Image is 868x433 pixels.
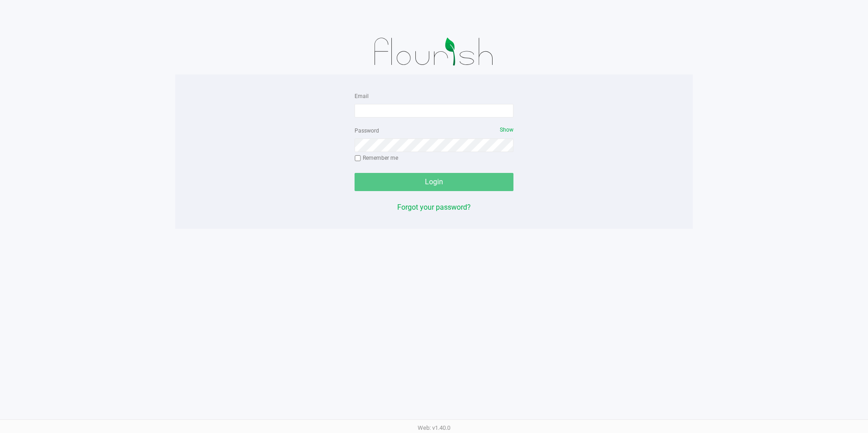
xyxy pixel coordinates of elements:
[355,127,379,135] label: Password
[355,155,361,162] input: Remember me
[500,127,513,133] span: Show
[418,424,450,431] span: Web: v1.40.0
[397,202,471,213] button: Forgot your password?
[355,154,398,162] label: Remember me
[355,92,369,100] label: Email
